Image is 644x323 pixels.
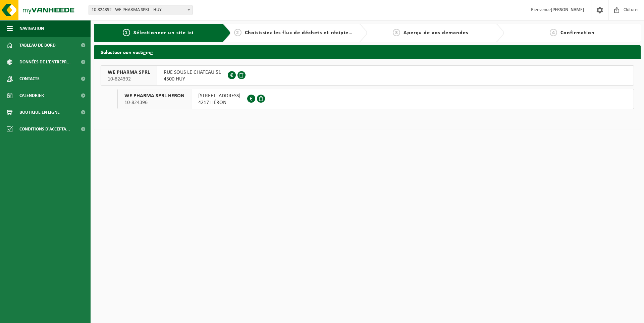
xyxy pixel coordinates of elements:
span: 4 [550,29,557,36]
span: Données de l'entrepr... [19,54,71,70]
span: 10-824392 [108,76,150,83]
span: Calendrier [19,87,44,104]
strong: [PERSON_NAME] [551,7,584,12]
span: Contacts [19,70,40,87]
span: Tableau de bord [19,37,56,54]
span: 10-824396 [124,99,184,106]
span: 4500 HUY [164,76,221,83]
span: Navigation [19,20,44,37]
span: Aperçu de vos demandes [404,30,468,36]
span: 3 [393,29,400,36]
span: Confirmation [560,30,595,36]
span: WE PHARMA SPRL [108,69,150,76]
span: 1 [123,29,130,36]
span: 4217 HÉRON [198,99,240,106]
span: 10-824392 - WE PHARMA SPRL - HUY [89,5,193,15]
span: 10-824392 - WE PHARMA SPRL - HUY [89,5,192,15]
h2: Selecteer een vestiging [94,45,641,58]
span: WE PHARMA SPRL HERON [124,93,184,99]
button: WE PHARMA SPRL 10-824392 RUE SOUS LE CHATEAU 514500 HUY [101,65,634,86]
button: WE PHARMA SPRL HERON 10-824396 [STREET_ADDRESS]4217 HÉRON [117,89,634,109]
span: RUE SOUS LE CHATEAU 51 [164,69,221,76]
span: Sélectionner un site ici [133,30,194,36]
span: 2 [234,29,241,36]
span: Conditions d'accepta... [19,121,70,138]
span: [STREET_ADDRESS] [198,93,240,99]
span: Boutique en ligne [19,104,60,121]
span: Choisissiez les flux de déchets et récipients [245,30,357,36]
